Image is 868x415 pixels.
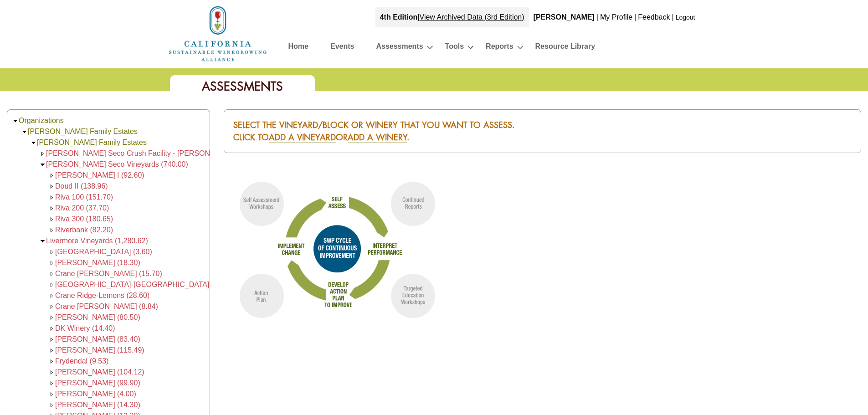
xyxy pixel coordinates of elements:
strong: 4th Edition [380,13,418,21]
div: | [633,7,637,27]
a: DK Winery (14.40) [55,324,115,332]
a: Livermore Vineyards (1,280.62) [46,237,148,245]
a: Crane [PERSON_NAME] (15.70) [55,270,162,277]
img: Collapse Organizations [12,118,19,124]
span: Assessments [202,78,283,94]
img: Collapse <span class='AgFacilityColorRed'>Livermore Vineyards (1,280.62)</span> [39,238,46,245]
img: Collapse Wente Family Estates [21,128,28,135]
img: Collapse <span class='AgFacilityColorRed'>Arroyo Seco Vineyards (740.00)</span> [39,161,46,168]
a: [PERSON_NAME] (115.49) [55,346,144,354]
span: Select the Vineyard/Block or Winery that you want to assess. Click to or . [233,119,515,143]
a: Doud II (138.96) [55,182,108,190]
a: Tools [445,40,464,56]
a: Reports [486,40,513,56]
b: [PERSON_NAME] [534,13,595,21]
a: Riverbank (82.20) [55,226,113,234]
a: Riva 300 (180.65) [55,215,113,223]
a: [PERSON_NAME] Family Estates [28,128,138,135]
a: [PERSON_NAME] (14.30) [55,401,140,409]
a: View Archived Data (3rd Edition) [420,13,524,21]
a: [GEOGRAPHIC_DATA]-[GEOGRAPHIC_DATA] (15.30) [55,281,235,288]
a: My Profile [600,13,632,21]
a: [PERSON_NAME] Seco Vineyards (740.00) [46,160,188,168]
a: Riva 100 (151.70) [55,193,113,201]
a: [PERSON_NAME] (18.30) [55,259,140,266]
a: Riva 200 (37.70) [55,204,109,212]
a: [PERSON_NAME] (99.90) [55,379,140,387]
img: Collapse Wente Family Estates [30,139,37,146]
a: [PERSON_NAME] Seco Crush Facility - [PERSON_NAME] Family Estates (0) [46,149,298,157]
a: Home [168,29,268,37]
a: Events [330,40,354,56]
a: Assessments [376,40,423,56]
img: logo_cswa2x.png [168,5,268,63]
a: Resource Library [535,40,596,56]
a: [PERSON_NAME] (83.40) [55,335,140,343]
a: Organizations [19,117,64,124]
a: [PERSON_NAME] (80.50) [55,313,140,321]
a: Logout [676,14,695,21]
a: Crane Ridge-Lemons (28.60) [55,292,149,299]
a: ADD a WINERY [348,132,407,143]
div: | [596,7,599,27]
img: swp_cycle.png [224,173,452,325]
a: Crane [PERSON_NAME] (8.84) [55,302,158,310]
a: Frydendal (9.53) [55,357,108,365]
a: Home [288,40,308,56]
a: [PERSON_NAME] (4.00) [55,390,136,398]
a: ADD a VINEYARD [269,132,336,143]
a: [PERSON_NAME] Family Estates [37,138,147,146]
a: [PERSON_NAME] (104.12) [55,368,144,376]
div: | [671,7,675,27]
a: [GEOGRAPHIC_DATA] (3.60) [55,248,152,256]
a: [PERSON_NAME] I (92.60) [55,171,144,179]
div: | [375,7,529,27]
a: Feedback [638,13,670,21]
